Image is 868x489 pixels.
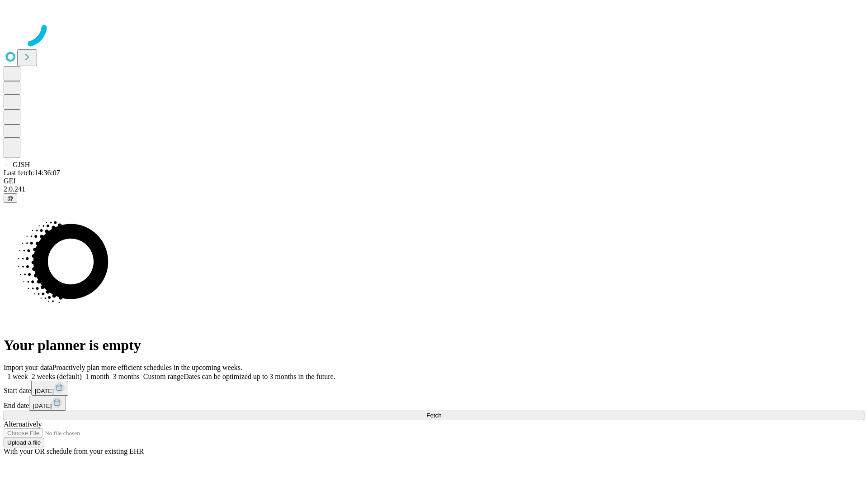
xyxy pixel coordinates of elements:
[85,373,109,380] span: 1 month
[426,412,441,419] span: Fetch
[4,193,17,203] button: @
[4,396,864,411] div: End date
[33,403,52,409] span: [DATE]
[4,420,42,428] span: Alternatively
[4,337,864,354] h1: Your planner is empty
[35,388,54,394] span: [DATE]
[4,364,52,371] span: Import your data
[13,161,30,168] span: GJSH
[4,447,144,455] span: With your OR schedule from your existing EHR
[4,411,864,420] button: Fetch
[4,177,864,185] div: GEI
[29,396,66,411] button: [DATE]
[7,373,28,380] span: 1 week
[52,364,242,371] span: Proactively plan more efficient schedules in the upcoming weeks.
[184,373,335,380] span: Dates can be optimized up to 3 months in the future.
[4,185,864,193] div: 2.0.241
[4,438,44,447] button: Upload a file
[4,381,864,396] div: Start date
[32,373,82,380] span: 2 weeks (default)
[113,373,140,380] span: 3 months
[7,195,14,201] span: @
[31,381,68,396] button: [DATE]
[4,169,60,177] span: Last fetch: 14:36:07
[143,373,184,380] span: Custom range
